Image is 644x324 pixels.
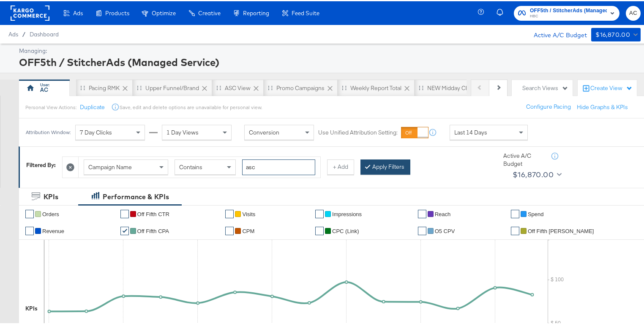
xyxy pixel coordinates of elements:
[528,210,544,216] span: Spend
[89,83,120,91] div: Pacing RMK
[105,8,129,15] span: Products
[360,158,410,173] button: Apply Filters
[514,5,619,19] button: OFF5th / StitcherAds (Managed Service)HBC
[418,225,426,234] a: ✔
[292,8,319,15] span: Feed Suite
[435,227,455,233] span: O5 CPV
[166,127,199,135] span: 1 Day Views
[225,83,251,91] div: ASC View
[276,83,325,91] div: Promo Campaigns
[577,102,628,110] button: Hide Graphs & KPIs
[454,127,487,135] span: Last 14 Days
[629,7,637,17] span: AC
[427,83,485,91] div: NEW Midday Check In
[418,209,426,217] a: ✔
[342,84,347,89] div: Drag to reorder tab
[80,102,105,110] button: Duplicate
[595,28,630,39] div: $16,870.00
[242,227,254,233] span: CPM
[350,83,401,91] div: Weekly Report Total
[530,12,607,19] span: HBC
[25,103,76,110] div: Personal View Actions:
[25,128,71,134] div: Attribution Window:
[520,98,577,113] button: Configure Pacing
[80,127,112,135] span: 7 Day Clicks
[80,84,85,89] div: Drag to reorder tab
[525,27,587,39] div: Active A/C Budget
[40,85,48,93] div: AC
[225,225,234,234] a: ✔
[503,151,550,166] div: Active A/C Budget
[332,210,362,216] span: Impressions
[528,227,594,233] span: Off Fifth [PERSON_NAME]
[19,54,639,68] div: OFF5th / StitcherAds (Managed Service)
[332,227,359,233] span: CPC (Link)
[242,158,315,174] input: Enter a search term
[145,83,199,91] div: Upper Funnel/Brand
[179,162,202,170] span: Contains
[42,227,64,233] span: Revenue
[73,8,83,15] span: Ads
[511,225,519,234] a: ✔
[103,191,169,200] div: Performance & KPIs
[590,83,633,91] div: Create View
[435,210,451,216] span: Reach
[25,225,34,234] a: ✔
[315,209,324,217] a: ✔
[88,162,132,170] span: Campaign Name
[242,210,255,216] span: Visits
[152,8,176,15] span: Optimize
[249,127,279,135] span: Conversion
[19,46,639,54] div: Managing:
[268,84,273,89] div: Drag to reorder tab
[18,30,30,36] span: /
[327,158,354,173] button: + Add
[315,225,324,234] a: ✔
[626,5,641,19] button: AC
[44,191,58,200] div: KPIs
[225,209,234,217] a: ✔
[509,167,563,180] button: $16,870.00
[318,127,398,135] label: Use Unified Attribution Setting:
[25,209,34,217] a: ✔
[25,303,38,311] div: KPIs
[120,209,129,217] a: ✔
[30,30,59,36] a: Dashboard
[530,5,607,14] span: OFF5th / StitcherAds (Managed Service)
[511,209,519,217] a: ✔
[26,160,56,168] div: Filtered By:
[243,8,269,15] span: Reporting
[120,103,262,110] div: Save, edit and delete options are unavailable for personal view.
[513,167,554,180] div: $16,870.00
[120,225,129,234] a: ✔
[137,210,169,216] span: Off Fifth CTR
[137,84,142,89] div: Drag to reorder tab
[522,83,568,91] div: Search Views
[42,210,59,216] span: Orders
[198,8,221,15] span: Creative
[137,227,169,233] span: off fifth CPA
[8,30,18,36] span: Ads
[419,84,423,89] div: Drag to reorder tab
[591,27,641,40] button: $16,870.00
[216,84,221,89] div: Drag to reorder tab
